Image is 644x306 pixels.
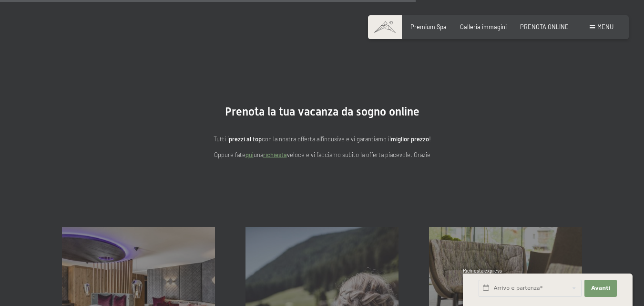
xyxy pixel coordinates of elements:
strong: miglior prezzo [391,135,429,143]
a: PRENOTA ONLINE [520,23,569,31]
a: Galleria immagini [460,23,507,31]
span: Avanti [591,285,610,292]
span: Richiesta express [463,268,502,274]
p: Oppure fate una veloce e vi facciamo subito la offerta piacevole. Grazie [132,150,513,159]
span: Menu [597,23,613,31]
a: quì [245,151,254,158]
strong: prezzi al top [229,135,262,143]
a: richiesta [263,151,287,158]
a: Premium Spa [410,23,447,31]
span: Prenota la tua vacanza da sogno online [225,105,419,118]
button: Avanti [584,280,617,297]
p: Tutti i con la nostra offerta all'incusive e vi garantiamo il ! [132,134,513,144]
